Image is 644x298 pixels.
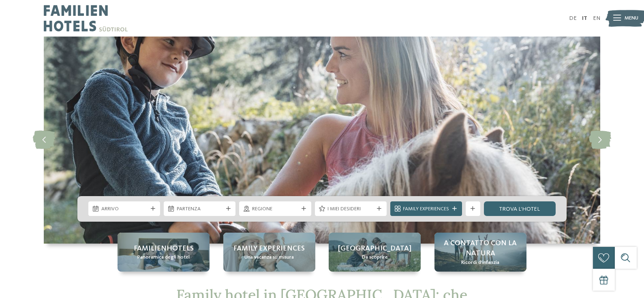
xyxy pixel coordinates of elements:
[569,15,577,21] a: DE
[44,37,600,244] img: Family hotel in Trentino Alto Adige: la vacanza ideale per grandi e piccini
[118,233,210,272] a: Family hotel in Trentino Alto Adige: la vacanza ideale per grandi e piccini Familienhotels Panora...
[403,205,449,213] span: Family Experiences
[244,254,294,261] span: Una vacanza su misura
[223,233,315,272] a: Family hotel in Trentino Alto Adige: la vacanza ideale per grandi e piccini Family experiences Un...
[252,205,298,213] span: Regione
[434,233,526,272] a: Family hotel in Trentino Alto Adige: la vacanza ideale per grandi e piccini A contatto con la nat...
[442,238,519,259] span: A contatto con la natura
[484,201,556,216] a: trova l’hotel
[362,254,388,261] span: Da scoprire
[593,15,600,21] a: EN
[177,205,223,213] span: Partenza
[461,259,499,266] span: Ricordi d’infanzia
[329,233,421,272] a: Family hotel in Trentino Alto Adige: la vacanza ideale per grandi e piccini [GEOGRAPHIC_DATA] Da ...
[137,254,190,261] span: Panoramica degli hotel
[327,205,374,213] span: I miei desideri
[625,15,638,22] span: Menu
[338,244,411,254] span: [GEOGRAPHIC_DATA]
[582,15,587,21] a: IT
[233,244,305,254] span: Family experiences
[134,244,194,254] span: Familienhotels
[101,205,148,213] span: Arrivo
